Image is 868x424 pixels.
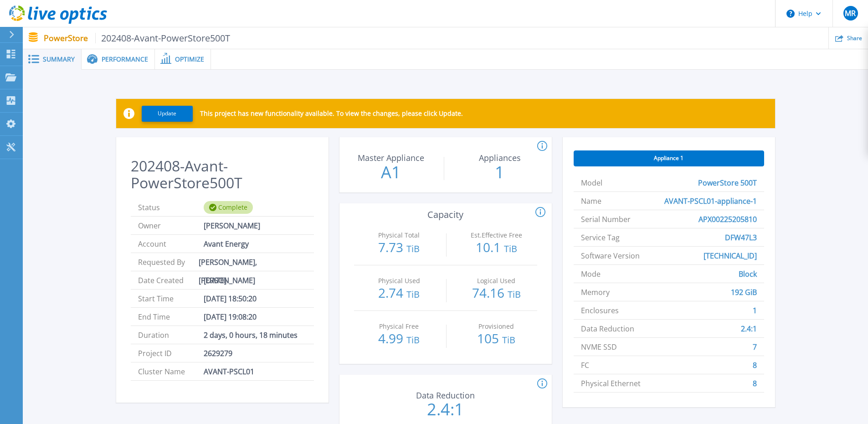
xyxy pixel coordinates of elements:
span: [PERSON_NAME] [204,217,260,234]
h2: 202408-Avant-PowerStore500T [131,158,314,191]
p: Data Reduction [396,391,494,399]
span: Serial Number [581,210,631,228]
span: Date Created [138,271,204,289]
p: Est.Effective Free [458,232,535,238]
span: Share [847,36,862,41]
p: Appliances [451,154,549,162]
p: Physical Free [360,323,437,330]
span: Memory [581,283,610,301]
span: Account [138,235,204,253]
p: 10.1 [456,241,537,255]
span: 8 [753,356,757,374]
p: Physical Used [360,278,437,284]
p: Logical Used [458,278,535,284]
span: Mode [581,265,601,283]
span: 8 [753,374,757,392]
span: Service Tag [581,228,620,246]
p: A1 [340,164,442,181]
span: Avant Energy [204,235,249,253]
span: 2.4:1 [741,320,757,337]
span: 2629279 [204,344,232,362]
p: This project has new functionality available. To view the changes, please click Update. [200,110,463,117]
span: DFW47L3 [725,228,757,246]
button: Update [142,106,193,122]
span: TiB [406,243,420,255]
span: 192 GiB [731,283,757,301]
span: Start Time [138,290,204,307]
span: TiB [508,288,521,300]
p: Physical Total [360,232,437,238]
p: 1 [449,164,551,181]
span: [DATE] [204,271,226,289]
span: 202408-Avant-PowerStore500T [95,33,231,43]
span: Physical Ethernet [581,374,641,392]
span: TiB [406,334,420,346]
span: AVANT-PSCL01-appliance-1 [664,192,757,210]
span: Appliance 1 [654,155,683,162]
span: Duration [138,326,204,344]
span: TiB [406,288,420,300]
span: Model [581,174,602,191]
span: 2 days, 0 hours, 18 minutes [204,326,298,344]
span: Enclosures [581,301,619,319]
span: APX00225205810 [699,210,757,228]
span: Software Version [581,247,640,264]
span: End Time [138,308,204,326]
span: Requested By [138,253,199,271]
div: Complete [204,201,253,214]
p: 2.74 [359,286,440,301]
span: Performance [102,56,148,62]
p: PowerStore [44,33,231,43]
span: [DATE] 19:08:20 [204,308,257,326]
span: Name [581,192,601,210]
span: TiB [502,334,515,346]
p: 4.99 [359,332,440,346]
span: Summary [43,56,75,62]
span: [DATE] 18:50:20 [204,290,257,307]
span: MR [845,10,856,17]
span: 1 [753,301,757,319]
p: 2.4:1 [395,401,497,418]
span: Optimize [175,56,204,62]
span: Owner [138,217,204,234]
span: FC [581,356,589,374]
span: TiB [504,243,517,255]
span: Status [138,198,204,216]
span: Project ID [138,344,204,362]
span: NVME SSD [581,338,617,356]
p: Provisioned [458,323,535,330]
p: 105 [456,332,537,346]
p: 74.16 [456,286,537,301]
span: 7 [753,338,757,356]
span: Block [739,265,757,283]
span: Data Reduction [581,320,634,337]
span: [PERSON_NAME], [PERSON_NAME] [199,253,307,271]
p: 7.73 [359,241,440,255]
span: PowerStore 500T [698,174,757,191]
span: AVANT-PSCL01 [204,362,254,380]
span: Cluster Name [138,362,204,380]
span: [TECHNICAL_ID] [704,247,757,264]
p: Master Appliance [342,154,440,162]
